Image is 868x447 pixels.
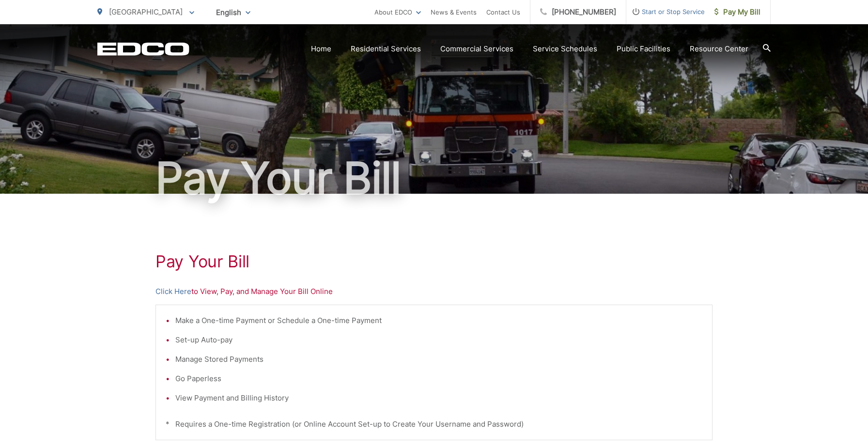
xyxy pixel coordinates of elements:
span: [GEOGRAPHIC_DATA] [109,7,183,16]
a: Click Here [155,286,191,297]
a: News & Events [431,6,477,18]
li: Go Paperless [175,373,702,385]
a: Service Schedules [533,43,597,55]
p: * Requires a One-time Registration (or Online Account Set-up to Create Your Username and Password) [166,418,702,430]
a: About EDCO [374,6,421,18]
a: Residential Services [351,43,421,55]
a: EDCD logo. Return to the homepage. [97,42,189,56]
li: View Payment and Billing History [175,392,702,404]
span: English [209,4,258,21]
a: Public Facilities [617,43,670,55]
a: Commercial Services [440,43,513,55]
li: Set-up Auto-pay [175,334,702,346]
li: Manage Stored Payments [175,354,702,365]
h1: Pay Your Bill [155,252,713,271]
a: Home [311,43,331,55]
a: Resource Center [690,43,748,55]
p: to View, Pay, and Manage Your Bill Online [155,286,713,297]
a: Contact Us [486,6,520,18]
li: Make a One-time Payment or Schedule a One-time Payment [175,315,702,326]
h1: Pay Your Bill [97,154,771,202]
span: Pay My Bill [714,6,760,18]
